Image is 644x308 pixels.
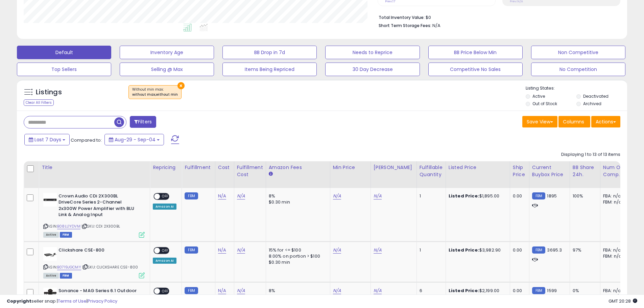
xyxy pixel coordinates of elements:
[43,288,57,296] img: 31hKjpPj6VL._SL40_.jpg
[547,193,557,199] span: 1895
[43,273,59,279] span: All listings currently available for purchase on Amazon
[177,82,185,89] button: ×
[532,287,545,294] small: FBM
[513,193,524,199] div: 0.00
[43,247,145,278] div: ASIN:
[17,46,111,59] button: Default
[218,287,226,294] a: N/A
[325,46,420,59] button: Needs to Reprice
[185,192,198,199] small: FBM
[153,204,176,210] div: Amazon AI
[115,136,156,143] span: Aug-29 - Sep-04
[120,63,214,76] button: Selling @ Max
[36,88,62,97] h5: Listings
[532,93,545,99] label: Active
[420,164,443,178] div: Fulfillable Quantity
[269,259,325,265] div: $0.30 min
[58,298,87,304] a: Terms of Use
[603,253,625,259] div: FBM: n/a
[449,164,507,171] div: Listed Price
[58,193,141,220] b: Crown Audio CDi 2X300BL DriveCore Series 2-Channel 2x300W Power Amplifier with BLU Link & Analog ...
[218,193,226,199] a: N/A
[573,288,595,294] div: 0%
[81,223,120,229] span: | SKU: CDI 2X300BL
[532,101,557,106] label: Out of Stock
[374,164,414,171] div: [PERSON_NAME]
[60,232,72,238] span: FBM
[71,137,102,143] span: Compared to:
[160,247,171,253] span: OFF
[269,253,325,259] div: 8.00% on portion > $100
[333,287,341,294] a: N/A
[185,287,198,294] small: FBM
[573,164,597,178] div: BB Share 24h.
[374,287,382,294] a: N/A
[603,288,625,294] div: FBA: n/a
[120,46,214,59] button: Inventory Age
[603,193,625,199] div: FBA: n/a
[547,287,557,294] span: 1599
[420,247,440,253] div: 1
[561,151,620,158] div: Displaying 1 to 13 of 13 items
[218,164,231,171] div: Cost
[558,116,590,127] button: Columns
[449,247,479,253] b: Listed Price:
[573,247,595,253] div: 97%
[237,287,245,294] a: N/A
[24,134,70,145] button: Last 7 Days
[428,46,523,59] button: BB Price Below Min
[374,193,382,199] a: N/A
[449,287,479,294] b: Listed Price:
[603,199,625,205] div: FBM: n/a
[269,288,325,294] div: 8%
[532,246,545,254] small: FBM
[7,298,117,305] div: seller snap | |
[603,247,625,253] div: FBA: n/a
[153,258,176,264] div: Amazon AI
[218,247,226,254] a: N/A
[34,136,61,143] span: Last 7 Days
[449,193,505,199] div: $1,895.00
[237,164,263,178] div: Fulfillment Cost
[43,193,57,207] img: 31dHav7D1HL._SL40_.jpg
[222,63,317,76] button: Items Being Repriced
[237,247,245,254] a: N/A
[513,247,524,253] div: 0.00
[583,93,609,99] label: Deactivated
[24,99,54,106] div: Clear All Filters
[374,247,382,254] a: N/A
[185,246,198,254] small: FBM
[573,193,595,199] div: 100%
[583,101,601,106] label: Archived
[379,23,431,28] b: Short Term Storage Fees:
[269,164,327,171] div: Amazon Fees
[420,193,440,199] div: 1
[563,118,584,125] span: Columns
[58,288,141,302] b: Sonance - MAG Series 6.1 Outdoor Streaming Sound System
[43,232,59,238] span: All listings currently available for purchase on Amazon
[269,199,325,205] div: $0.30 min
[57,223,80,229] a: B08LL1YDVM
[531,63,625,76] button: No Competition
[603,164,628,178] div: Num of Comp.
[531,46,625,59] button: Non Competitive
[185,164,212,171] div: Fulfillment
[449,288,505,294] div: $2,199.00
[325,63,420,76] button: 30 Day Decrease
[60,273,72,279] span: FBM
[513,164,526,178] div: Ship Price
[269,193,325,199] div: 8%
[269,171,273,177] small: Amazon Fees.
[222,46,317,59] button: BB Drop in 7d
[591,116,620,127] button: Actions
[379,15,425,20] b: Total Inventory Value:
[132,87,178,97] span: Without min max :
[17,63,111,76] button: Top Sellers
[522,116,557,127] button: Save View
[132,92,178,97] div: without max,without min
[7,298,31,304] strong: Copyright
[237,193,245,199] a: N/A
[449,247,505,253] div: $3,982.90
[526,85,627,92] p: Listing States:
[58,247,141,255] b: Clickshare CSE-800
